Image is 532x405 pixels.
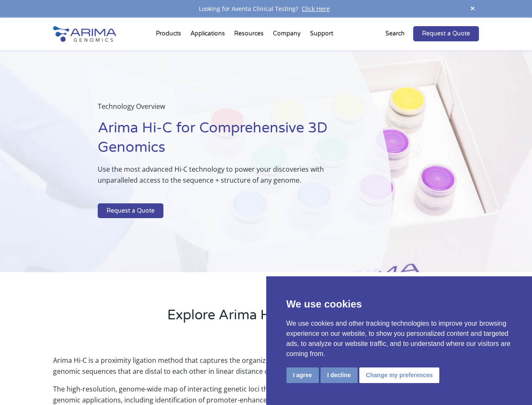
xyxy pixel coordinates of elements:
a: Click Here [298,5,333,13]
p: We use cookies [286,297,512,312]
p: We use cookies and other tracking technologies to improve your browsing experience on our website... [286,319,512,359]
p: Use the most advanced Hi-C technology to power your discoveries with unparalleled access to the s... [98,164,349,192]
img: Arima-Genomics-logo [53,26,116,42]
button: I decline [321,367,358,383]
h1: Arima Hi-C for Comprehensive 3D Genomics [98,119,349,164]
p: Search [385,28,405,39]
p: Technology Overview [98,101,349,119]
p: Arima Hi-C is a proximity ligation method that captures the organizational structure of chromatin... [53,355,479,383]
a: Request a Quote [98,203,163,219]
button: I agree [286,367,319,383]
h2: Explore Arima Hi-C Technology [53,306,479,331]
a: Request a Quote [413,26,479,41]
button: Change my preferences [359,367,440,383]
div: Looking for Aventa Clinical Testing? [53,3,479,14]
